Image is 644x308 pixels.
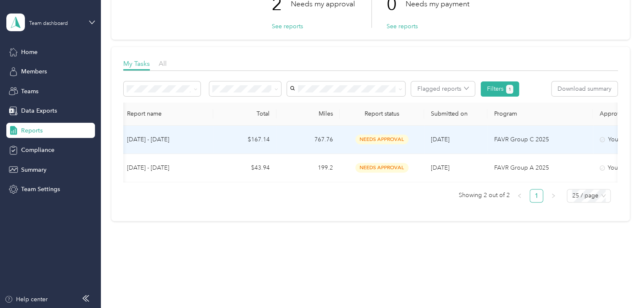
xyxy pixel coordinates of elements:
[159,59,167,68] span: All
[355,163,409,173] span: needs approval
[481,81,519,97] button: Filters1
[276,126,340,154] td: 767.76
[458,189,509,202] span: Showing 2 out of 2
[513,189,526,203] button: left
[21,185,60,194] span: Team Settings
[220,110,270,117] div: Total
[21,87,38,96] span: Teams
[431,164,449,171] span: [DATE]
[21,126,43,135] span: Reports
[21,146,54,154] span: Compliance
[213,126,276,154] td: $167.14
[276,154,340,182] td: 199.2
[547,189,560,203] button: right
[21,48,38,57] span: Home
[487,154,593,182] td: FAVR Group A 2025
[494,163,586,173] p: FAVR Group A 2025
[387,22,418,31] button: See reports
[513,189,526,203] li: Previous Page
[213,154,276,182] td: $43.94
[411,81,475,96] button: Flagged reports
[127,135,206,144] p: [DATE] - [DATE]
[494,135,586,144] p: FAVR Group C 2025
[424,103,487,126] th: Submitted on
[551,193,556,198] span: right
[283,110,333,117] div: Miles
[506,85,513,94] button: 1
[355,135,409,144] span: needs approval
[21,67,47,76] span: Members
[487,126,593,154] td: FAVR Group C 2025
[120,103,213,126] th: Report name
[123,59,150,68] span: My Tasks
[552,81,617,96] button: Download summary
[597,261,644,308] iframe: Everlance-gr Chat Button Frame
[21,165,46,174] span: Summary
[29,21,68,26] div: Team dashboard
[530,189,543,202] a: 1
[530,189,543,203] li: 1
[272,22,303,31] button: See reports
[431,136,449,143] span: [DATE]
[572,189,606,202] span: 25 / page
[517,193,522,198] span: left
[346,110,417,117] span: Report status
[547,189,560,203] li: Next Page
[127,163,206,173] p: [DATE] - [DATE]
[567,189,611,203] div: Page Size
[509,86,511,93] span: 1
[21,106,57,115] span: Data Exports
[5,295,48,304] button: Help center
[487,103,593,126] th: Program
